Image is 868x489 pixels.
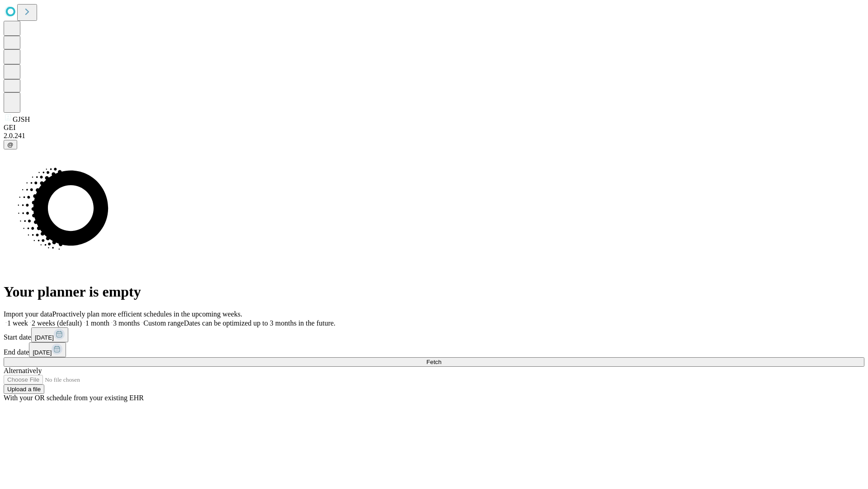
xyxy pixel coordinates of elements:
button: @ [4,140,17,149]
span: 1 week [7,319,28,327]
button: [DATE] [31,327,68,342]
span: With your OR schedule from your existing EHR [4,394,144,402]
div: End date [4,342,864,357]
span: 2 weeks (default) [32,319,82,327]
div: GEI [4,124,864,132]
span: @ [7,141,14,148]
span: GJSH [13,115,30,123]
span: Custom range [143,319,184,327]
span: 1 month [85,319,109,327]
span: Dates can be optimized up to 3 months in the future. [184,319,335,327]
span: [DATE] [33,349,52,356]
button: Fetch [4,357,864,367]
h1: Your planner is empty [4,283,864,300]
button: [DATE] [29,342,66,357]
span: Import your data [4,310,52,318]
span: 3 months [113,319,140,327]
span: Fetch [426,359,441,365]
div: 2.0.241 [4,132,864,140]
span: [DATE] [35,334,54,341]
div: Start date [4,327,864,342]
span: Alternatively [4,367,42,374]
span: Proactively plan more efficient schedules in the upcoming weeks. [52,310,242,318]
button: Upload a file [4,384,44,394]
